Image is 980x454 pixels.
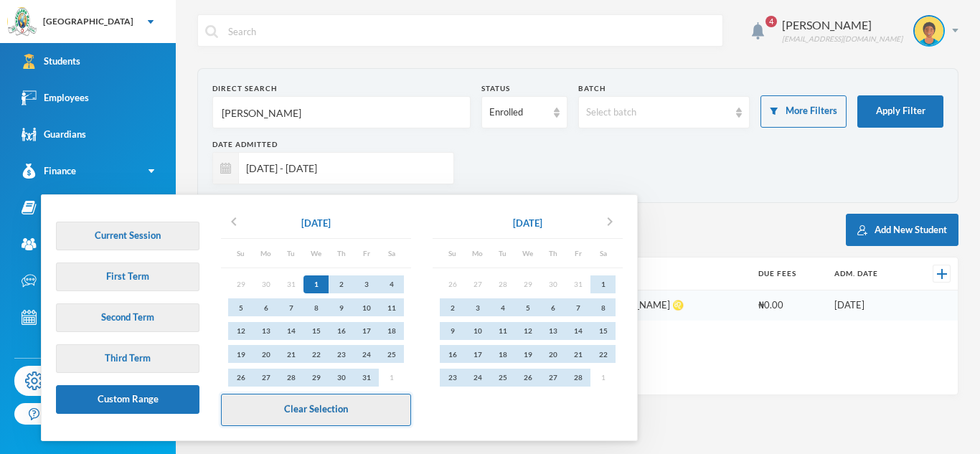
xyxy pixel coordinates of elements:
[440,246,465,260] div: Su
[228,298,253,316] div: 5
[329,298,354,316] div: 9
[465,246,490,260] div: Mo
[590,246,616,260] div: Sa
[765,16,777,27] span: 4
[329,246,354,260] div: Th
[253,322,278,340] div: 13
[278,298,303,316] div: 7
[212,83,471,94] div: Direct Search
[481,83,567,94] div: Status
[590,275,616,293] div: 1
[490,369,515,387] div: 25
[515,246,540,260] div: We
[540,345,565,363] div: 20
[56,222,199,250] button: Current Session
[540,369,565,387] div: 27
[354,298,379,316] div: 10
[586,105,730,120] div: Select batch
[228,246,253,260] div: Su
[578,83,750,94] div: Batch
[379,298,404,316] div: 11
[515,345,540,363] div: 19
[465,322,490,340] div: 10
[56,263,199,291] button: First Term
[14,403,81,425] a: Help
[440,298,465,316] div: 2
[590,345,616,363] div: 22
[540,246,565,260] div: Th
[301,217,331,231] div: [DATE]
[303,275,329,293] div: 1
[440,369,465,387] div: 23
[540,322,565,340] div: 13
[329,345,354,363] div: 23
[590,298,616,316] div: 8
[253,246,278,260] div: Mo
[225,213,242,230] i: chevron_left
[14,366,96,396] a: Settings
[565,345,590,363] div: 21
[354,246,379,260] div: Fr
[379,345,404,363] div: 25
[303,322,329,340] div: 15
[22,127,86,142] div: Guardians
[354,369,379,387] div: 31
[490,246,515,260] div: Tu
[253,369,278,387] div: 27
[221,394,411,426] button: Clear Selection
[782,34,903,44] div: [EMAIL_ADDRESS][DOMAIN_NAME]
[228,345,253,363] div: 19
[515,322,540,340] div: 12
[513,217,542,231] div: [DATE]
[303,369,329,387] div: 29
[565,246,590,260] div: Fr
[846,214,958,246] button: Add New Student
[565,298,590,316] div: 7
[354,275,379,293] div: 3
[565,369,590,387] div: 28
[253,345,278,363] div: 20
[379,246,404,260] div: Sa
[228,369,253,387] div: 26
[465,298,490,316] div: 3
[56,385,199,414] button: Custom Range
[601,213,618,230] i: chevron_right
[221,212,247,235] button: chevron_left
[379,322,404,340] div: 18
[228,322,253,340] div: 12
[56,344,199,373] button: Third Term
[540,298,565,316] div: 6
[8,8,37,37] img: logo
[278,345,303,363] div: 21
[354,322,379,340] div: 17
[465,345,490,363] div: 17
[490,345,515,363] div: 18
[278,246,303,260] div: Tu
[440,345,465,363] div: 16
[220,97,463,129] input: Name, Admin No, Phone number, Email Address
[857,95,943,128] button: Apply Filter
[915,16,943,45] img: STUDENT
[827,257,911,290] th: Adm. Date
[515,369,540,387] div: 26
[515,298,540,316] div: 5
[597,212,623,235] button: chevron_right
[239,152,446,184] input: e.g. 22/08/2025 - 22/09/2025
[751,290,826,321] td: ₦0.00
[760,95,847,128] button: More Filters
[489,105,547,120] div: Enrolled
[22,90,89,105] div: Employees
[440,322,465,340] div: 9
[205,25,218,38] img: search
[490,298,515,316] div: 4
[22,54,80,69] div: Students
[751,257,826,290] th: Due Fees
[329,275,354,293] div: 2
[43,15,133,28] div: [GEOGRAPHIC_DATA]
[278,322,303,340] div: 14
[56,303,199,332] button: Second Term
[303,298,329,316] div: 8
[329,369,354,387] div: 30
[490,322,515,340] div: 11
[937,269,947,279] img: +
